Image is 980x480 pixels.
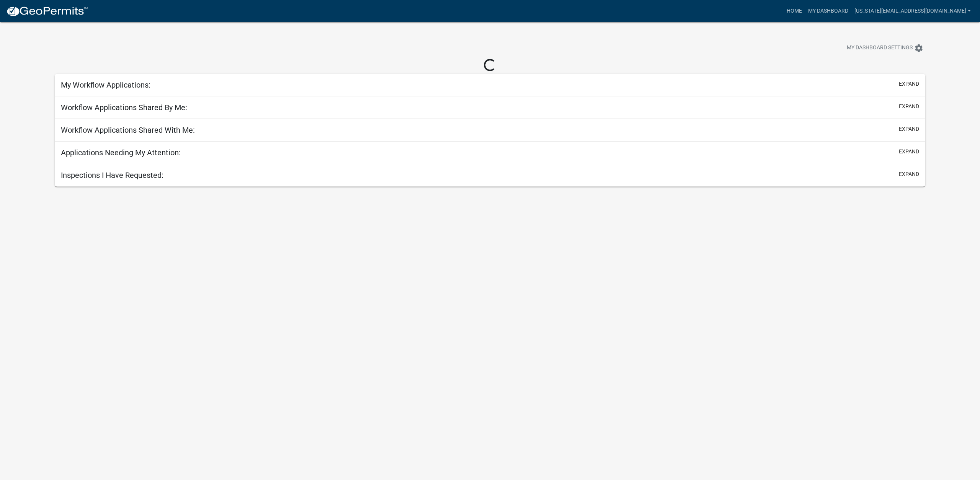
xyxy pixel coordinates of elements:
[899,148,919,156] button: expand
[61,148,181,157] h5: Applications Needing My Attention:
[851,4,974,18] a: [US_STATE][EMAIL_ADDRESS][DOMAIN_NAME]
[805,4,851,18] a: My Dashboard
[61,80,150,89] h5: My Workflow Applications:
[914,44,923,53] i: settings
[899,170,919,178] button: expand
[61,171,163,180] h5: Inspections I Have Requested:
[899,80,919,88] button: expand
[784,4,805,18] a: Home
[899,103,919,111] button: expand
[61,103,187,112] h5: Workflow Applications Shared By Me:
[899,125,919,133] button: expand
[847,44,913,53] span: My Dashboard Settings
[841,41,929,55] button: My Dashboard Settingssettings
[61,125,195,135] h5: Workflow Applications Shared With Me:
